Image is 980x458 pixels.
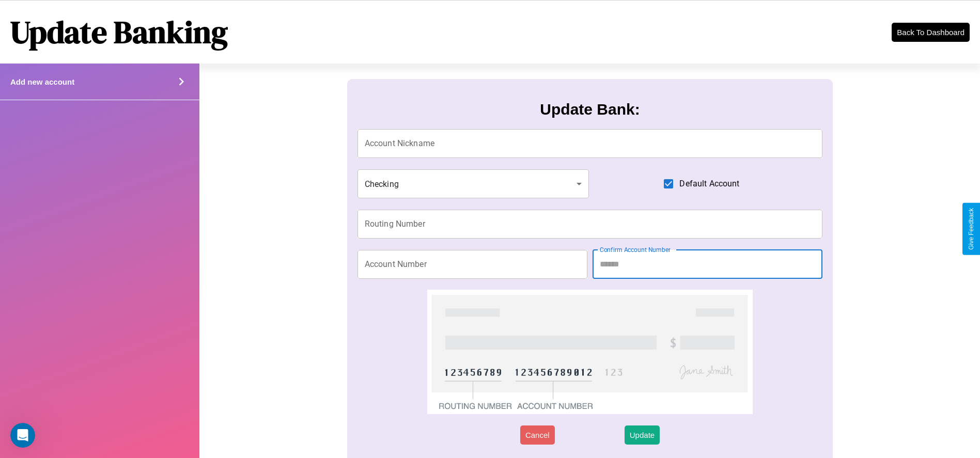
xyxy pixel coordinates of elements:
[540,101,640,118] h3: Update Bank:
[427,290,753,414] img: check
[600,245,671,254] label: Confirm Account Number
[10,11,228,53] h1: Update Banking
[10,423,35,448] iframe: Intercom live chat
[625,425,660,445] button: Update
[968,208,975,250] div: Give Feedback
[10,77,74,86] h4: Add new account
[357,169,589,198] div: Checking
[679,178,739,190] span: Default Account
[520,425,555,445] button: Cancel
[892,23,970,42] button: Back To Dashboard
